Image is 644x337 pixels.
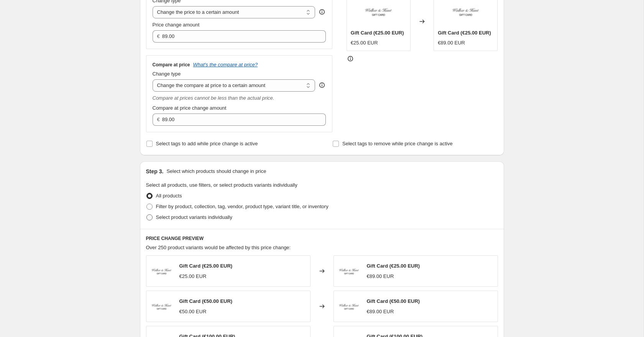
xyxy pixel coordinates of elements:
[367,309,394,314] span: €89.00 EUR
[153,62,190,68] h3: Compare at price
[157,33,160,39] span: €
[166,168,266,175] p: Select which products should change in price
[367,273,394,279] span: €89.00 EUR
[338,260,361,283] img: GIFT_CARD_80x.jpg
[153,105,227,111] span: Compare at price change amount
[351,30,404,36] span: Gift Card (€25.00 EUR)
[162,113,314,126] input: 80.00
[367,298,420,304] span: Gift Card (€50.00 EUR)
[150,295,173,318] img: GIFT_CARD_80x.jpg
[179,309,207,314] span: €50.00 EUR
[367,263,420,269] span: Gift Card (€25.00 EUR)
[146,245,291,250] span: Over 250 product variants would be affected by this price change:
[153,22,200,28] span: Price change amount
[162,30,314,43] input: 80.00
[156,214,232,220] span: Select product variants individually
[438,40,465,46] span: €89.00 EUR
[438,30,491,36] span: Gift Card (€25.00 EUR)
[146,235,498,242] h6: PRICE CHANGE PREVIEW
[179,298,233,304] span: Gift Card (€50.00 EUR)
[179,263,233,269] span: Gift Card (€25.00 EUR)
[153,95,274,101] i: Compare at prices cannot be less than the actual price.
[157,117,160,122] span: €
[156,204,329,209] span: Filter by product, collection, tag, vendor, product type, variant title, or inventory
[351,40,378,46] span: €25.00 EUR
[318,81,326,89] div: help
[156,141,258,146] span: Select tags to add while price change is active
[179,273,207,279] span: €25.00 EUR
[193,62,258,67] button: What's the compare at price?
[146,168,164,175] h2: Step 3.
[146,182,297,188] span: Select all products, use filters, or select products variants individually
[153,71,181,77] span: Change type
[150,260,173,283] img: GIFT_CARD_80x.jpg
[342,141,453,146] span: Select tags to remove while price change is active
[338,295,361,318] img: GIFT_CARD_80x.jpg
[156,193,182,199] span: All products
[318,8,326,16] div: help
